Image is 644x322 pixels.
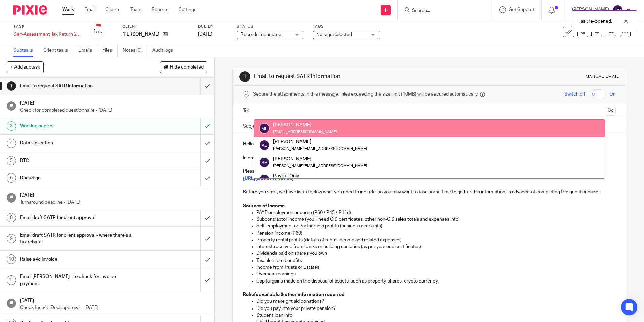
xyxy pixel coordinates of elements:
[273,147,367,151] small: [PERSON_NAME][EMAIL_ADDRESS][DOMAIN_NAME]
[130,6,141,13] a: Team
[243,168,615,175] p: Please complete our online questionnaire regarding your sources of income and reliefs.
[243,141,615,147] p: Hello [PERSON_NAME]
[256,230,615,237] p: Pension income (P60)
[20,199,208,206] p: Turnaround deadline - [DATE]
[179,6,196,13] a: Settings
[122,31,159,38] p: [PERSON_NAME]
[7,81,16,91] div: 1
[586,74,619,79] div: Manual email
[13,44,38,57] a: Subtasks
[20,173,136,183] h1: DocuSign
[237,24,304,29] label: Status
[243,204,285,208] strong: Sources of Income
[20,98,208,107] h1: [DATE]
[84,6,95,13] a: Email
[93,28,102,36] div: 1
[240,32,281,37] span: Records requested
[313,24,380,29] label: Tags
[20,121,136,131] h1: Working papers
[20,304,208,311] p: Check for a4c Docs approval - [DATE]
[243,155,615,161] p: In order to prepare your Self-Assessment Tax Return for the 2024/25 tax year we will need to coll...
[259,123,270,134] img: svg%3E
[7,213,16,222] div: 8
[273,138,367,145] div: [PERSON_NAME]
[579,18,612,25] p: Task re-opened.
[7,139,16,148] div: 4
[256,264,615,271] p: Income from Trusts or Estates
[7,234,16,243] div: 9
[7,173,16,183] div: 6
[7,61,44,73] button: + Add subtask
[254,73,444,80] h1: Email to request SATR information
[102,44,118,57] a: Files
[239,71,250,82] div: 1
[43,44,73,57] a: Client tasks
[7,275,16,285] div: 11
[243,107,250,114] label: To:
[253,91,478,98] span: Secure the attachments in this message. Files exceeding the size limit (10MB) will be secured aut...
[122,24,190,29] label: Client
[20,190,208,199] h1: [DATE]
[243,292,345,297] strong: Reliefs available & other information required
[256,257,615,264] p: Taxable state benefits
[256,278,615,285] p: Capital gains made on the disposal of assets, such as property, shares, crypto currency.
[62,6,74,13] a: Work
[564,91,585,98] span: Switch off
[243,123,260,130] label: Subject:
[259,157,270,168] img: svg%3E
[273,130,337,134] small: [EMAIL_ADDRESS][DOMAIN_NAME]
[96,30,102,34] small: /16
[20,81,136,91] h1: Email to request SATR information
[7,121,16,131] div: 3
[256,271,615,277] p: Overseas earnings
[105,6,120,13] a: Clients
[256,305,615,312] p: Did you pay into your private pension?
[123,44,147,57] a: Notes (0)
[316,32,352,37] span: No tags selected
[273,155,367,162] div: [PERSON_NAME]
[20,272,136,289] h1: Email [PERSON_NAME] - to check for invoice payment
[256,243,615,250] p: Interest received from banks or building societies (as per year end certificates)
[243,189,615,195] p: Before you start, we have listed below what you need to include, so you may want to take some tim...
[256,209,615,216] p: PAYE employment income (P60 / P45 / P11d)
[256,216,615,223] p: Subcontractor income (you’ll need CIS certificates, other non-CIS sales totals and expenses info)
[609,91,616,98] span: On
[259,174,270,185] img: svg%3E
[20,107,208,114] p: Check for completed questionnaire - [DATE]
[256,298,615,305] p: Did you make gift aid donations?
[160,61,207,73] button: Hide completed
[273,122,337,128] div: [PERSON_NAME]
[256,237,615,243] p: Property rental profits (details of rental income and related expenses)
[612,5,623,16] img: svg%3E
[78,44,97,57] a: Emails
[259,140,270,151] img: svg%3E
[606,106,616,116] button: Cc
[13,24,81,29] label: Task
[13,5,47,15] img: Pixie
[20,138,136,148] h1: Data Collection
[198,32,212,37] span: [DATE]
[7,254,16,264] div: 10
[256,223,615,230] p: Self-employment or Partnership profits (business accounts)
[243,176,294,181] a: [URL][DOMAIN_NAME]
[152,6,168,13] a: Reports
[20,254,136,264] h1: Raise a4c invoice
[170,65,204,70] span: Hide completed
[273,172,337,179] div: Payroll Only
[256,250,615,257] p: Dividends paid on shares you own
[20,296,208,304] h1: [DATE]
[7,156,16,165] div: 5
[256,312,615,319] p: Student loan info
[273,164,367,168] small: [PERSON_NAME][EMAIL_ADDRESS][DOMAIN_NAME]
[13,31,81,38] div: Self-Assessment Tax Return 2025
[198,24,228,29] label: Due by
[20,230,136,247] h1: Email draft SATR for client approval - where there's a tax rebate
[20,213,136,223] h1: Email draft SATR for client approval
[20,156,136,166] h1: BTC
[152,44,178,57] a: Audit logs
